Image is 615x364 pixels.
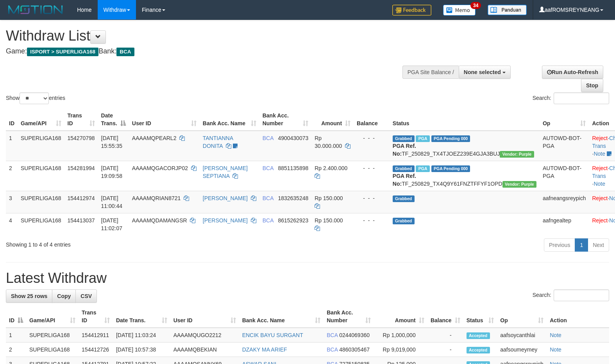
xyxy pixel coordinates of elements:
[6,305,26,328] th: ID: activate to sort column descending
[203,165,248,179] a: [PERSON_NAME] SEPTIANA
[357,194,386,202] div: - - -
[390,108,540,131] th: Status
[113,328,170,343] td: [DATE] 11:03:24
[431,135,470,142] span: PGA Pending
[393,173,416,187] b: PGA Ref. No:
[263,135,274,141] span: BCA
[427,343,463,357] td: -
[239,305,324,328] th: Bank Acc. Name: activate to sort column ascending
[68,165,95,171] span: 154281994
[554,92,609,104] input: Search:
[467,332,490,339] span: Accepted
[18,191,64,213] td: SUPERLIGA168
[263,195,274,201] span: BCA
[75,289,97,303] a: CSV
[18,213,64,235] td: SUPERLIGA168
[278,195,308,201] span: Copy 1832635248 to clipboard
[132,195,181,201] span: AAAAMQRIAN8721
[6,4,65,16] img: MOTION_logo.png
[470,2,481,9] span: 34
[113,343,170,357] td: [DATE] 10:57:38
[393,135,415,142] span: Grabbed
[79,305,113,328] th: Trans ID: activate to sort column ascending
[554,289,609,301] input: Search:
[6,92,65,104] label: Show entries
[315,165,347,171] span: Rp 2.400.000
[416,165,429,172] span: Marked by aafnonsreyleab
[170,328,239,343] td: AAAAMQUGO2212
[57,293,71,299] span: Copy
[540,213,589,235] td: aafngealtep
[52,289,76,303] a: Copy
[392,5,431,16] img: Feedback.jpg
[339,332,370,338] span: Copy 0244069360 to clipboard
[488,5,527,15] img: panduan.png
[263,217,274,224] span: BCA
[278,217,308,224] span: Copy 8615262923 to clipboard
[402,66,459,79] div: PGA Site Balance /
[11,293,47,299] span: Show 25 rows
[459,66,511,79] button: None selected
[592,135,608,141] a: Reject
[68,135,95,141] span: 154270798
[390,161,540,191] td: TF_250829_TX4Q9Y61FNZTFFYF1OPD
[592,165,608,171] a: Reject
[259,108,312,131] th: Bank Acc. Number: activate to sort column ascending
[467,347,490,353] span: Accepted
[203,217,248,224] a: [PERSON_NAME]
[592,195,608,201] a: Reject
[502,181,536,188] span: Vendor URL: https://trx4.1velocity.biz
[20,92,49,104] select: Showentries
[101,135,123,149] span: [DATE] 15:55:35
[315,217,343,224] span: Rp 150.000
[18,108,64,131] th: Game/API: activate to sort column ascending
[393,165,415,172] span: Grabbed
[357,217,386,224] div: - - -
[339,346,370,353] span: Copy 4860305467 to clipboard
[6,270,609,286] h1: Latest Withdraw
[327,332,338,338] span: BCA
[374,328,427,343] td: Rp 1,000,000
[390,131,540,161] td: TF_250829_TX4TJOEZ239E4GJA3BUJ
[68,195,95,201] span: 154412974
[203,135,233,149] a: TANTIANNA DONITA
[6,48,402,55] h4: Game: Bank:
[542,66,603,79] a: Run Auto-Refresh
[540,191,589,213] td: aafneangsreypich
[443,5,476,16] img: Button%20Memo.svg
[315,135,342,149] span: Rp 30.000.000
[278,135,308,141] span: Copy 4900430073 to clipboard
[26,343,79,357] td: SUPERLIGA168
[242,346,287,353] a: DZAKY MA ARIEF
[6,238,250,249] div: Showing 1 to 4 of 4 entries
[540,108,589,131] th: Op: activate to sort column ascending
[594,151,605,157] a: Note
[6,28,402,44] h1: Withdraw List
[547,305,609,328] th: Action
[431,165,470,172] span: PGA Pending
[170,305,239,328] th: User ID: activate to sort column ascending
[544,238,575,252] a: Previous
[311,108,354,131] th: Amount: activate to sort column ascending
[26,328,79,343] td: SUPERLIGA168
[132,165,188,171] span: AAAAMQGACORJP02
[324,305,374,328] th: Bank Acc. Number: activate to sort column ascending
[170,343,239,357] td: AAAAMQBEKIAN
[129,108,200,131] th: User ID: activate to sort column ascending
[497,328,547,343] td: aafsoycanthlai
[393,195,415,202] span: Grabbed
[113,305,170,328] th: Date Trans.: activate to sort column ascending
[98,108,129,131] th: Date Trans.: activate to sort column descending
[357,164,386,172] div: - - -
[500,151,534,158] span: Vendor URL: https://trx4.1velocity.biz
[592,217,608,224] a: Reject
[132,135,177,141] span: AAAAMQPEARL2
[101,165,123,179] span: [DATE] 19:09:58
[6,343,26,357] td: 2
[6,131,18,161] td: 1
[80,293,92,299] span: CSV
[6,328,26,343] td: 1
[416,135,429,142] span: Marked by aafmaleo
[6,191,18,213] td: 3
[200,108,259,131] th: Bank Acc. Name: activate to sort column ascending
